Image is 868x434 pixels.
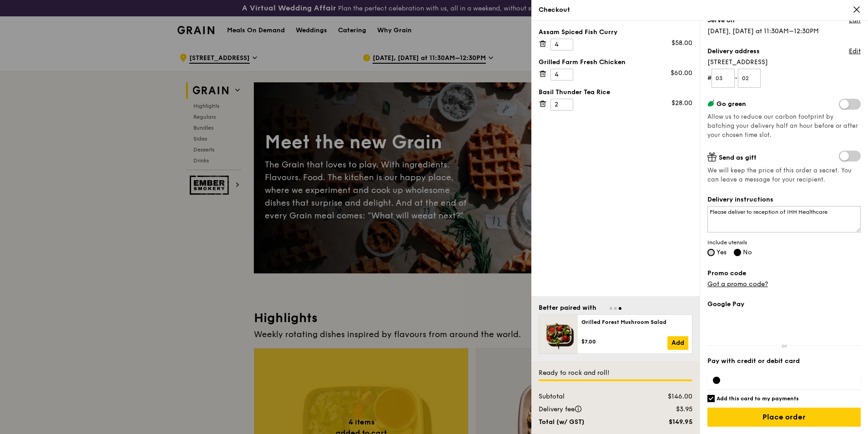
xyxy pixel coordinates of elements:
[707,166,861,184] span: We will keep the price of this order a secret. You can leave a message for your recipient.
[707,280,768,288] a: Got a promo code?
[643,405,698,414] div: $3.95
[707,249,715,256] input: Yes
[707,300,861,309] label: Google Pay
[717,248,727,256] span: Yes
[717,100,746,108] span: Go green
[539,303,596,313] div: Better paired with
[533,418,643,427] div: Total (w/ GST)
[719,154,757,161] span: Send as gift
[533,405,643,414] div: Delivery fee
[539,368,692,378] div: Ready to rock and roll!
[643,392,698,401] div: $146.00
[707,47,760,56] label: Delivery address
[707,239,861,246] span: Include utensils
[707,195,861,204] label: Delivery instructions
[707,395,715,402] input: Add this card to my payments
[533,392,643,401] div: Subtotal
[849,16,861,25] a: Edit
[581,338,667,345] div: $7.00
[734,249,741,256] input: No
[610,307,612,310] span: Go to slide 1
[539,88,692,97] div: Basil Thunder Tea Rice
[671,69,692,78] div: $60.00
[643,418,698,427] div: $149.95
[671,39,692,48] div: $58.00
[712,69,735,88] input: Floor
[707,69,861,88] form: # -
[727,377,855,384] iframe: Secure card payment input frame
[738,69,761,88] input: Unit
[539,58,692,67] div: Grilled Farm Fresh Chicken
[849,47,861,56] a: Edit
[671,99,692,108] div: $28.00
[707,269,861,278] label: Promo code
[743,248,752,256] span: No
[707,357,861,366] label: Pay with credit or debit card
[539,28,692,37] div: Assam Spiced Fish Curry
[614,307,617,310] span: Go to slide 2
[581,318,688,326] div: Grilled Forest Mushroom Salad
[707,58,861,67] span: [STREET_ADDRESS]
[619,307,621,310] span: Go to slide 3
[707,408,861,427] input: Place order
[707,16,735,25] label: Serve on
[707,314,861,334] iframe: Secure payment button frame
[707,113,858,139] span: Allow us to reduce our carbon footprint by batching your delivery half an hour before or after yo...
[717,395,799,402] h6: Add this card to my payments
[667,336,688,350] a: Add
[707,27,819,35] span: [DATE], [DATE] at 11:30AM–12:30PM
[539,5,861,15] div: Checkout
